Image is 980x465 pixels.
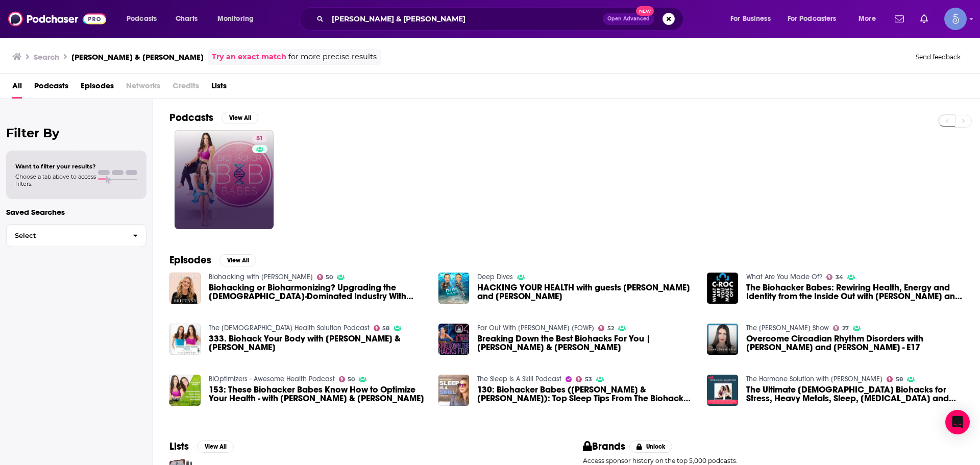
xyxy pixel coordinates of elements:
[7,232,125,239] span: Select
[169,111,213,124] h2: Podcasts
[851,11,889,27] button: open menu
[34,78,68,99] a: Podcasts
[169,11,204,27] a: Charts
[209,375,335,383] a: BIOptimizers - Awesome Health Podcast
[788,12,837,26] span: For Podcasters
[374,325,390,331] a: 58
[746,375,883,383] a: The Hormone Solution with Karen Martel
[746,385,964,403] span: The Ultimate [DEMOGRAPHIC_DATA] Biohacks for Stress, Heavy Metals, Sleep, [MEDICAL_DATA] and More...
[222,112,258,124] button: View All
[15,173,96,187] span: Choose a tab above to access filters.
[603,13,654,25] button: Open AdvancedNew
[326,275,333,280] span: 50
[707,375,738,406] img: The Ultimate Female Biohacks for Stress, Heavy Metals, Sleep, Jet Lag and More with The Biohacker...
[887,376,903,382] a: 58
[126,78,160,99] span: Networks
[209,334,426,352] a: 333. Biohack Your Body with Lauren Sambataro & Renee Belz
[859,12,876,26] span: More
[209,334,426,352] span: 333. Biohack Your Body with [PERSON_NAME] & [PERSON_NAME]
[477,385,695,403] span: 130: Biohacker Babes ([PERSON_NAME] & [PERSON_NAME]): Top Sleep Tips From The Biohacker Babes
[607,16,650,21] span: Open Advanced
[175,130,274,229] a: 51
[576,376,592,382] a: 53
[438,375,470,406] img: 130: Biohacker Babes (Lauren Sambataro & Renee Belz): Top Sleep Tips From The Biohacker Babes
[438,273,470,304] img: HACKING YOUR HEALTH with guests Renee Belz and Lauren Sambataro
[210,11,267,27] button: open menu
[209,385,426,403] a: 153: These Biohacker Babes Know How to Optimize Your Health - with Lauren Sambataro & Renee Belz
[209,385,426,403] span: 153: These Biohacker Babes Know How to Optimize Your Health - with [PERSON_NAME] & [PERSON_NAME]
[197,440,234,453] button: View All
[169,324,201,355] img: 333. Biohack Your Body with Lauren Sambataro & Renee Belz
[209,324,370,332] a: The Female Health Solution Podcast
[477,283,695,301] span: HACKING YOUR HEALTH with guests [PERSON_NAME] and [PERSON_NAME]
[169,440,234,453] a: ListsView All
[169,254,211,266] h2: Episodes
[212,51,286,63] a: Try an exact match
[339,376,355,382] a: 50
[583,457,964,464] p: Access sponsor history on the top 5,000 podcasts.
[6,224,146,247] button: Select
[477,273,513,281] a: Deep Dives
[746,385,964,403] a: The Ultimate Female Biohacks for Stress, Heavy Metals, Sleep, Jet Lag and More with The Biohacker...
[746,324,829,332] a: The Charlene Gisele Show
[309,7,693,31] div: Search podcasts, credits, & more...
[477,334,695,352] a: Breaking Down the Best Biohacks For You | Lauren Sambataro & Renee Belz
[348,377,355,382] span: 50
[746,273,822,281] a: What Are You Made Of?
[896,377,903,382] span: 58
[169,254,256,266] a: EpisodesView All
[730,12,771,26] span: For Business
[477,334,695,352] span: Breaking Down the Best Biohacks For You | [PERSON_NAME] & [PERSON_NAME]
[173,78,199,99] span: Credits
[6,126,146,140] h2: Filter By
[12,78,22,99] a: All
[169,111,258,124] a: PodcastsView All
[746,334,964,352] span: Overcome Circadian Rhythm Disorders with [PERSON_NAME] and [PERSON_NAME] - E17
[477,283,695,301] a: HACKING YOUR HEALTH with guests Renee Belz and Lauren Sambataro
[707,324,738,355] img: Overcome Circadian Rhythm Disorders with Lauren Sambataro and Renee Belz - E17
[34,52,59,62] h3: Search
[209,273,313,281] a: Biohacking with Brittany
[707,273,738,304] img: The Biohacker Babes: Rewiring Health, Energy and Identity from the Inside Out with Renee Belz and...
[8,9,106,29] img: Podchaser - Follow, Share and Rate Podcasts
[217,12,254,26] span: Monitoring
[176,12,198,26] span: Charts
[169,273,201,304] a: Biohacking or Bioharmonizing? Upgrading the Male-Dominated Industry With Renee Belz and Lauren Sa...
[438,324,470,355] img: Breaking Down the Best Biohacks For You | Lauren Sambataro & Renee Belz
[477,375,561,383] a: The Sleep Is A Skill Podcast
[81,78,114,99] a: Episodes
[71,52,204,62] h3: [PERSON_NAME] & [PERSON_NAME]
[288,51,377,63] span: for more precise results
[169,375,201,406] img: 153: These Biohacker Babes Know How to Optimize Your Health - with Lauren Sambataro & Renee Belz
[209,283,426,301] a: Biohacking or Bioharmonizing? Upgrading the Male-Dominated Industry With Renee Belz and Lauren Sa...
[15,163,96,170] span: Want to filter your results?
[256,134,263,144] span: 51
[836,275,843,280] span: 34
[746,283,964,301] span: The Biohacker Babes: Rewiring Health, Energy and Identity from the Inside Out with [PERSON_NAME] ...
[944,8,967,30] img: User Profile
[842,326,849,331] span: 27
[826,274,843,280] a: 34
[598,325,614,331] a: 52
[944,8,967,30] button: Show profile menu
[317,274,333,280] a: 50
[583,440,625,453] h2: Brands
[209,283,426,301] span: Biohacking or Bioharmonizing? Upgrading the [DEMOGRAPHIC_DATA]-Dominated Industry With [PERSON_NA...
[607,326,614,331] span: 52
[945,410,970,434] div: Open Intercom Messenger
[328,11,603,27] input: Search podcasts, credits, & more...
[723,11,783,27] button: open menu
[169,440,189,453] h2: Lists
[833,325,849,331] a: 27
